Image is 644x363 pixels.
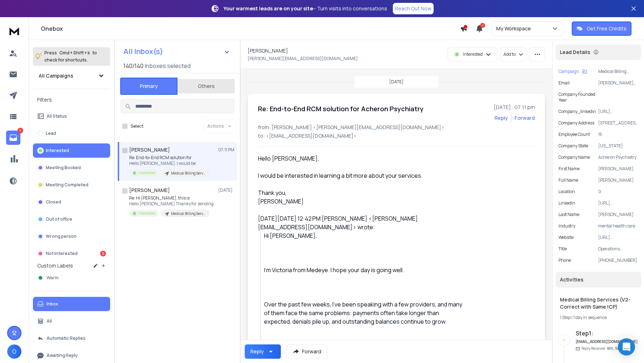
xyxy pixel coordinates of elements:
[558,177,578,183] p: Full Name
[33,109,110,123] button: All Status
[47,318,52,324] p: All
[598,235,638,240] p: [URL][DOMAIN_NAME]
[218,147,234,153] p: 07:11 PM
[598,132,638,137] p: 15
[258,197,467,206] div: [PERSON_NAME]
[177,78,235,94] button: Others
[558,200,575,206] p: linkedin
[395,5,431,12] p: Reach Out Now
[46,148,69,153] p: Interested
[393,3,434,14] a: Reach Out Now
[598,69,638,74] p: Medical Billing Services (V2- Correct with Same ICP)
[607,346,623,351] span: 9th, Sept
[46,234,77,239] p: Wrong person
[33,314,110,328] button: All
[558,235,574,240] p: website
[18,128,23,133] p: 5
[560,315,637,320] div: |
[33,69,110,83] button: All Campaigns
[598,212,638,217] p: [PERSON_NAME]
[598,109,638,114] p: [URL][DOMAIN_NAME]
[7,344,21,359] button: O
[598,177,638,183] p: [PERSON_NAME]
[118,44,236,59] button: All Inbox(s)
[46,131,56,136] p: Lead
[558,166,580,172] p: First Name
[171,211,205,216] p: Medical Billing Services (V1- Same ICP)
[598,246,638,252] p: Operations Manager
[389,79,404,85] p: [DATE]
[129,155,210,161] p: Re: End-to-End RCM solution for
[558,132,590,137] p: Employee Count
[33,297,110,311] button: Inbox
[598,257,638,263] p: [PHONE_NUMBER]
[224,5,387,12] p: – Turn visits into conversations
[245,344,281,359] button: Reply
[6,131,20,145] a: 5
[558,92,601,103] p: Company Founded Year
[558,109,596,114] p: company_linkedin
[47,335,86,341] p: Automatic Replies
[514,114,535,122] div: Forward
[218,187,234,193] p: [DATE]
[576,339,638,344] h6: [EMAIL_ADDRESS][DOMAIN_NAME]
[33,348,110,363] button: Awaiting Reply
[7,24,21,38] img: logo
[129,195,214,201] p: Re: Hi [PERSON_NAME], this is
[123,62,143,70] span: 140 / 140
[618,338,635,355] div: Open Intercom Messenger
[248,47,288,54] h1: [PERSON_NAME]
[129,146,170,153] h1: [PERSON_NAME]
[39,72,73,79] h1: All Campaigns
[558,80,570,86] p: Email
[560,49,590,56] p: Lead Details
[33,143,110,158] button: Interested
[576,329,638,338] h6: Step 1 :
[33,126,110,141] button: Lead
[258,124,535,131] p: from: [PERSON_NAME] <[PERSON_NAME][EMAIL_ADDRESS][DOMAIN_NAME]>
[258,104,424,114] h1: Re: End-to-End RCM solution for Acheron Psychiatry
[33,246,110,261] button: Not Interested5
[258,154,467,206] div: Hello [PERSON_NAME],
[33,271,110,285] button: Warm
[560,314,571,320] span: 1 Step
[587,25,626,32] p: Get Free Credits
[558,189,575,195] p: location
[558,223,575,229] p: industry
[33,161,110,175] button: Meeting Booked
[581,346,623,351] p: Reply Received
[287,344,327,359] button: Forward
[138,211,155,216] p: Interested
[224,5,313,12] strong: Your warmest leads are on your site
[33,229,110,244] button: Wrong person
[47,113,67,119] p: All Status
[131,123,143,129] label: Select
[33,195,110,209] button: Closed
[558,143,588,149] p: Company State
[129,187,170,194] h1: [PERSON_NAME]
[573,314,607,320] span: 1 day in sequence
[558,120,594,126] p: Company Address
[598,200,638,206] p: [URL][DOMAIN_NAME][PERSON_NAME]
[33,212,110,226] button: Out of office
[129,161,210,166] p: Hello [PERSON_NAME], I would be
[598,223,638,229] p: mental health care
[258,214,467,231] div: [DATE][DATE] 12:42 PM [PERSON_NAME] <[PERSON_NAME][EMAIL_ADDRESS][DOMAIN_NAME]> wrote:
[558,69,587,74] button: Campaign
[46,165,81,171] p: Meeting Booked
[598,189,638,195] p: 0
[258,132,535,139] p: to: <[EMAIL_ADDRESS][DOMAIN_NAME]>
[37,262,73,269] h3: Custom Labels
[556,272,641,288] div: Activities
[41,24,460,33] h1: Onebox
[572,21,631,36] button: Get Free Credits
[560,296,637,310] h1: Medical Billing Services (V2- Correct with Same ICP)
[33,178,110,192] button: Meeting Completed
[480,23,485,28] span: 1
[598,154,638,160] p: Acheron Psychiatry
[58,49,91,57] span: Cmd + Shift + k
[47,353,78,358] p: Awaiting Reply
